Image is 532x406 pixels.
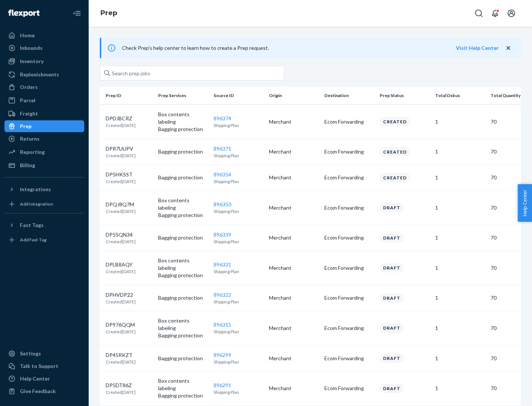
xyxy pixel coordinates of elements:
p: DPDJBCRZ [106,115,136,122]
div: Talk to Support [20,362,58,370]
button: Open notifications [488,6,502,21]
div: Draft [380,354,404,363]
a: Billing [4,159,84,171]
p: DPHVDP22 [106,291,136,299]
a: Parcel [4,94,84,106]
p: 1 [435,264,485,272]
p: Created [DATE] [106,178,136,185]
p: Shipping Plan [214,238,263,245]
div: Draft [380,323,404,333]
span: Check Prep's help center to learn how to create a Prep request. [122,45,269,51]
button: Help Center [518,184,532,222]
p: Bagging protection [158,392,208,399]
div: Inbounds [20,44,42,52]
p: Shipping Plan [214,359,263,365]
p: Created [DATE] [106,299,136,305]
button: Fast Tags [4,219,84,231]
p: Ecom Forwarding [324,234,374,241]
p: Ecom Forwarding [324,324,374,332]
p: DP976QQM [106,321,136,328]
a: 896374 [214,115,231,121]
th: Prep Services [155,87,211,104]
div: Orders [20,83,38,91]
a: Help Center [4,373,84,385]
p: DP5SQN34 [106,231,136,238]
p: Merchant [269,234,318,241]
p: DPQJ8Q7M [106,201,136,208]
p: Ecom Forwarding [324,355,374,362]
div: Add Fast Tag [20,237,47,243]
div: Reporting [20,148,45,156]
p: 1 [435,294,485,302]
a: Reporting [4,146,84,158]
button: Open Search Box [471,6,486,21]
p: Box contents labeling [158,257,208,272]
th: Prep Status [377,87,432,104]
p: Merchant [269,294,318,302]
div: Give Feedback [20,388,56,395]
p: Merchant [269,355,318,362]
p: 1 [435,148,485,155]
p: Merchant [269,204,318,211]
a: 896354 [214,171,231,178]
p: Shipping Plan [214,178,263,185]
p: Shipping Plan [214,389,263,395]
p: Box contents labeling [158,377,208,392]
a: Orders [4,81,84,93]
p: Shipping Plan [214,268,263,275]
p: Created [DATE] [106,122,136,128]
p: Merchant [269,324,318,332]
p: Bagging protection [158,211,208,219]
a: 896315 [214,321,231,328]
a: Prep [4,120,84,132]
p: Created [DATE] [106,359,136,365]
p: DP45RKZT [106,351,136,359]
div: Settings [20,350,41,357]
p: DPLB8AQY [106,261,136,268]
p: 1 [435,324,485,332]
a: Settings [4,348,84,359]
div: Integrations [20,186,51,193]
p: 1 [435,355,485,362]
a: 896322 [214,292,231,298]
a: Inventory [4,55,84,67]
a: 896299 [214,352,231,358]
div: Draft [380,293,404,303]
div: Created [380,173,410,182]
button: Give Feedback [4,385,84,397]
div: Draft [380,384,404,393]
img: Flexport logo [8,10,40,17]
p: Bagging protection [158,125,208,133]
a: 896331 [214,261,231,268]
div: Created [380,147,410,156]
p: Created [DATE] [106,389,136,395]
p: Bagging protection [158,234,208,241]
p: Merchant [269,118,318,125]
div: Parcel [20,97,35,104]
p: Created [DATE] [106,268,136,275]
p: Bagging protection [158,148,208,155]
a: Talk to Support [4,360,84,372]
div: Freight [20,110,38,117]
p: DP5DT86Z [106,382,136,389]
th: Origin [266,87,321,104]
div: Billing [20,162,35,169]
div: Draft [380,203,404,212]
div: Home [20,32,35,39]
div: Returns [20,135,40,142]
p: Created [DATE] [106,152,136,159]
th: Destination [321,87,377,104]
button: Visit Help Center [456,44,499,52]
th: Prep ID [100,87,155,104]
p: Ecom Forwarding [324,385,374,392]
p: 1 [435,234,485,241]
button: close [505,44,512,52]
p: DP5HKSST [106,171,136,178]
ol: breadcrumbs [95,3,123,24]
p: Shipping Plan [214,208,263,214]
p: Ecom Forwarding [324,204,374,211]
th: Source ID [211,87,266,104]
a: Add Fast Tag [4,234,84,246]
p: Box contents labeling [158,317,208,332]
